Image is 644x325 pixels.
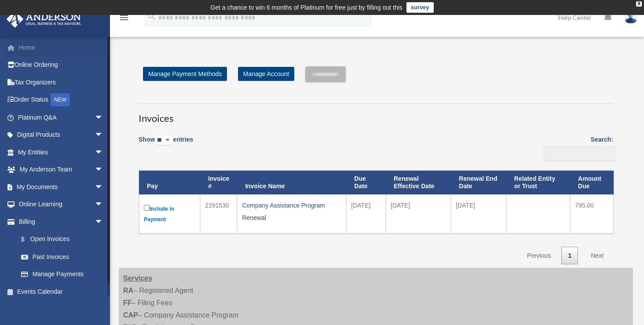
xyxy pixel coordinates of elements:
div: NEW [51,93,70,106]
input: Search: [543,145,616,162]
a: My Documentsarrow_drop_down [6,178,117,196]
td: 2291530 [200,194,237,234]
td: 795.00 [570,194,614,234]
a: menu [119,15,129,23]
a: Home [6,39,117,56]
th: Renewal End Date: activate to sort column ascending [451,171,506,194]
span: arrow_drop_down [95,143,112,161]
i: menu [119,12,129,23]
th: Pay: activate to sort column descending [139,171,200,194]
span: arrow_drop_down [95,161,112,179]
a: Online Learningarrow_drop_down [6,196,117,213]
a: Online Ordering [6,56,117,74]
th: Related Entity or Trust: activate to sort column ascending [506,171,570,194]
a: Order StatusNEW [6,91,117,109]
span: arrow_drop_down [95,126,112,144]
a: Billingarrow_drop_down [6,213,112,230]
th: Renewal Effective Date: activate to sort column ascending [386,171,451,194]
strong: CAP [123,311,138,319]
span: arrow_drop_down [95,196,112,214]
a: Manage Account [238,67,294,81]
div: Get a chance to win 6 months of Platinum for free just by filling out this [210,2,402,13]
img: User Pic [624,11,637,24]
a: Events Calendar [6,283,117,300]
span: $ [26,234,30,245]
h3: Invoices [139,103,613,125]
img: Anderson Advisors Platinum Portal [4,11,84,28]
a: Next [584,247,610,265]
td: [DATE] [346,194,386,234]
input: Include in Payment [144,205,150,211]
strong: FF [123,299,132,307]
label: Show entries [139,134,193,154]
a: Previous [520,247,557,265]
strong: Services [123,274,152,282]
td: [DATE] [451,194,506,234]
div: Company Assistance Program Renewal [242,199,341,224]
a: Manage Payment Methods [143,67,227,81]
a: 1 [561,247,578,265]
a: $Open Invoices [12,230,108,248]
a: Platinum Q&Aarrow_drop_down [6,109,117,126]
th: Invoice #: activate to sort column ascending [200,171,237,194]
a: Past Invoices [12,248,112,266]
th: Due Date: activate to sort column ascending [346,171,386,194]
div: close [636,1,642,7]
span: arrow_drop_down [95,213,112,231]
a: My Anderson Teamarrow_drop_down [6,161,117,179]
select: Showentries [155,135,173,146]
td: [DATE] [386,194,451,234]
th: Amount Due: activate to sort column ascending [570,171,614,194]
th: Invoice Name: activate to sort column ascending [237,171,346,194]
a: My Entitiesarrow_drop_down [6,143,117,161]
i: search [147,12,157,22]
a: survey [406,2,434,13]
a: Manage Payments [12,266,112,283]
span: arrow_drop_down [95,109,112,127]
a: Digital Productsarrow_drop_down [6,126,117,144]
a: Tax Organizers [6,73,117,91]
label: Search: [540,134,613,161]
span: arrow_drop_down [95,178,112,196]
strong: RA [123,287,133,294]
label: Include in Payment [144,203,195,225]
